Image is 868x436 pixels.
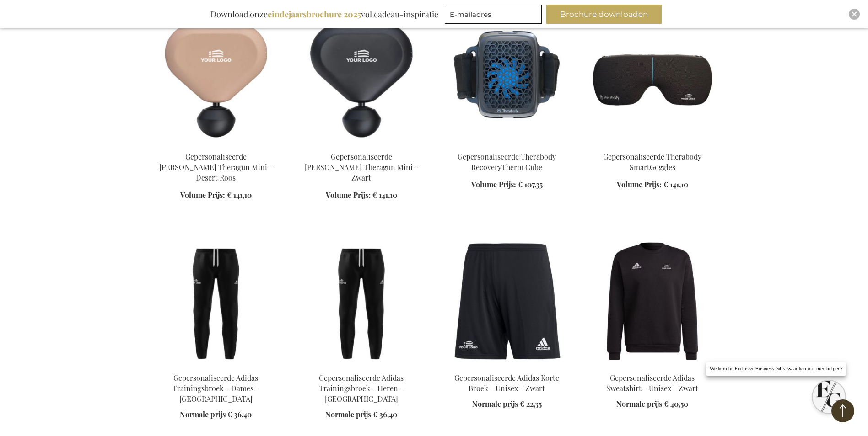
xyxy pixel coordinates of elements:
img: Gepersonaliseerde Adidas Trainingsbroek - Heren - Zwart [296,237,427,365]
a: Gepersonaliseerde Adidas Trainingsbroek - Dames - [GEOGRAPHIC_DATA] [173,373,259,404]
span: Normale prijs [325,409,371,419]
a: Gepersonaliseerde Therabody Theragun Mini - Zwart [296,140,427,149]
a: Gepersonaliseerde Adidas Sweatshirt - Unisex - Zwart [606,373,698,393]
a: Gepersonaliseerde Therabody Theragun Mini - Desert Roos [151,140,281,149]
a: Gepersonaliseerde Therabody RecoveryTherm Cube [458,152,556,172]
img: Close [852,11,857,17]
span: € 40,50 [664,399,688,409]
div: Close [849,9,860,20]
span: Normale prijs [472,399,518,409]
img: Gepersonaliseerde Therabody RecoveryTherm Cube [442,16,572,144]
a: Volume Prijs: € 141,10 [617,180,688,190]
span: € 36,40 [373,409,397,419]
span: Volume Prijs: [326,190,371,200]
span: Volume Prijs: [617,180,662,189]
img: Gepersonaliseerde Adidas Trainingsbroek - Dames - Zwart [151,237,281,365]
a: Gepersonaliseerde Adidas Trainingsbroek - Heren - [GEOGRAPHIC_DATA] [319,373,404,404]
img: Gepersonaliseerde Adidas Sweatshirt - Unisex - Zwart [587,237,718,365]
span: € 107,35 [518,180,543,189]
a: Gepersonaliseerde Adidas Sweatshirt - Unisex - Zwart [587,362,718,370]
a: Gepersonaliseerde Adidas Korte Broek - Unisex - Zwart [442,362,572,370]
img: Gepersonaliseerde Therabody Theragun Mini - Desert Roos [151,16,281,144]
a: Gepersonaliseerde Therabody RecoveryTherm Cube [442,140,572,149]
a: Gepersonaliseerde Therabody SmartGoggles [587,140,718,149]
span: Volume Prijs: [471,180,516,189]
button: Brochure downloaden [546,5,662,24]
img: Gepersonaliseerde Therabody Theragun Mini - Zwart [296,16,427,144]
a: Gepersonaliseerde Adidas Trainingsbroek - Dames - Zwart [151,362,281,370]
span: € 141,10 [663,180,688,189]
span: Normale prijs [616,399,662,409]
a: Gepersonaliseerde Adidas Trainingsbroek - Heren - Zwart [296,362,427,370]
a: Volume Prijs: € 141,10 [326,190,397,201]
a: Volume Prijs: € 107,35 [471,180,543,190]
span: € 141,10 [372,190,397,200]
b: eindejaarsbrochure 2025 [268,9,361,20]
img: Gepersonaliseerde Adidas Korte Broek - Unisex - Zwart [442,237,572,365]
span: Normale prijs [180,409,226,419]
span: € 36,40 [227,409,252,419]
a: Gepersonaliseerde [PERSON_NAME] Theragun Mini - Zwart [305,152,418,182]
a: Gepersonaliseerde Therabody SmartGoggles [603,152,701,172]
a: Gepersonaliseerde Adidas Korte Broek - Unisex - Zwart [454,373,559,393]
form: marketing offers and promotions [445,5,545,27]
input: E-mailadres [445,5,542,24]
div: Download onze vol cadeau-inspiratie [206,5,442,24]
img: Gepersonaliseerde Therabody SmartGoggles [587,16,718,144]
span: € 22,35 [520,399,542,409]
